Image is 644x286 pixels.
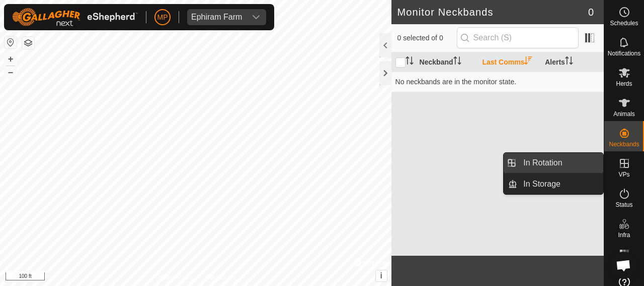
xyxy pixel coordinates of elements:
[5,66,17,78] button: –
[616,81,632,87] span: Herds
[397,6,588,18] h2: Monitor Neckbands
[406,58,414,66] p-sorticon: Activate to sort
[541,52,604,72] th: Alerts
[615,202,632,208] span: Status
[613,111,635,117] span: Animals
[565,58,573,66] p-sorticon: Activate to sort
[380,271,382,280] span: i
[416,52,478,72] th: Neckband
[376,270,387,281] button: i
[523,157,562,169] span: In Rotation
[588,5,594,20] span: 0
[22,37,34,49] button: Map Layers
[524,58,532,66] p-sorticon: Activate to sort
[457,27,579,48] input: Search (S)
[610,20,638,26] span: Schedules
[618,171,629,178] span: VPs
[246,9,266,25] div: dropdown trigger
[609,141,639,147] span: Neckbands
[157,12,168,23] span: MP
[478,52,541,72] th: Last Comms
[504,174,603,194] li: In Storage
[453,58,461,66] p-sorticon: Activate to sort
[12,8,138,26] img: Gallagher Logo
[391,72,604,92] td: No neckbands are in the monitor state.
[156,273,194,282] a: Privacy Policy
[608,50,640,56] span: Notifications
[187,9,246,25] span: Ephiram Farm
[517,153,603,173] a: In Rotation
[191,13,242,21] div: Ephiram Farm
[205,273,235,282] a: Contact Us
[618,232,630,238] span: Infra
[397,33,457,43] span: 0 selected of 0
[5,36,17,48] button: Reset Map
[610,252,637,279] div: Open chat
[523,178,560,190] span: In Storage
[517,174,603,194] a: In Storage
[5,53,17,65] button: +
[504,153,603,173] li: In Rotation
